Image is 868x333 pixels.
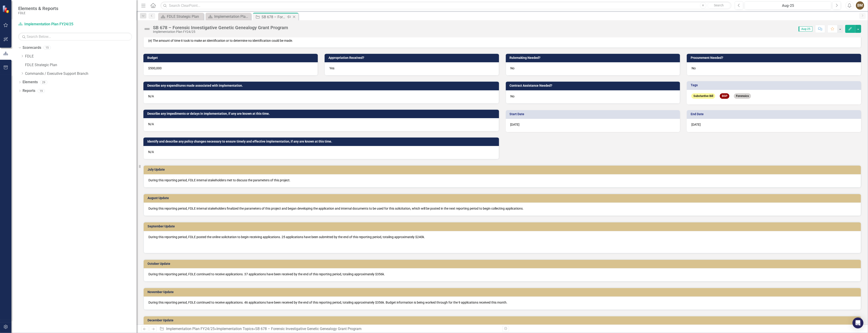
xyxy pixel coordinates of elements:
[510,112,678,116] h3: Start Date
[23,88,35,94] a: Reports
[148,235,856,239] div: During this reporting period, FDLE posted the online solicitation to begin receiving applications...
[853,317,863,328] div: Open Intercom Messenger
[148,262,859,265] h3: October Update
[148,94,494,99] p: N/A
[216,327,253,331] a: Implementation Topics
[746,3,830,8] div: Aug-25
[148,168,859,171] h3: July Update
[143,25,151,33] img: Not Defined
[255,327,361,331] div: SB 678 – Forensic Investigative Genetic Genealogy Grant Program
[148,206,856,211] p: During this reporting period, FDLE internal stakeholders finalized the parameters of this project...
[159,14,203,19] a: FDLE Strategic Plan
[510,123,520,126] span: [DATE]
[734,93,751,99] span: Forensics
[43,46,51,50] div: 15
[148,150,494,154] p: N/A
[160,326,499,332] div: » »
[40,80,47,84] div: 29
[2,5,10,13] img: ClearPoint Strategy
[511,66,515,70] span: No
[214,14,250,19] div: Implementation Plan FY24/25
[147,84,497,87] h3: Describe any expenditures made associated with implementation.
[714,3,724,7] span: Search
[720,93,729,99] span: BSP
[18,11,58,15] small: FDLE
[148,122,494,126] p: N/A
[148,319,859,322] h3: December Update
[25,62,137,68] a: FDLE Strategic Plan
[148,66,162,70] span: $500,000
[691,93,715,99] span: Substantive Bill
[262,14,286,20] div: SB 678 – Forensic Investigative Genetic Genealogy Grant Program
[148,290,859,294] h3: November Update
[799,26,812,31] span: Aug-25
[148,225,859,228] h3: September Update
[147,140,497,143] h3: Identify and describe any policy changes necessary to ensure timely and effective implementation,...
[692,66,696,70] span: No
[147,56,316,60] h3: Budget
[148,178,856,182] p: During this reporting period, FDLE internal stakeholders met to discuss the parameters of this pr...
[160,2,731,10] input: Search ClearPoint...
[148,272,856,276] p: During this reporting period, FDLE continued to receive applications. 37 applications have been r...
[25,54,137,59] a: FDLE
[153,30,288,34] div: Implementation Plan FY24/25
[23,45,41,50] a: Scorecards
[153,25,288,30] div: SB 678 – Forensic Investigative Genetic Genealogy Grant Program
[708,2,730,9] button: Search
[18,33,132,41] input: Search Below...
[856,1,864,10] button: BM
[23,80,38,85] a: Elements
[148,300,856,305] p: During this reporting period, FDLE continued to receive applications. 46 applications have been r...
[148,37,856,43] p: (e) The amount of time it took to make an identification or to determine no identification could ...
[207,14,250,19] a: Implementation Plan FY24/25
[18,6,58,11] span: Elements & Reports
[328,56,497,60] h3: Appropriation Received?
[510,56,678,60] h3: Rulemaking Needed?
[691,123,701,126] span: [DATE]
[148,196,859,200] h3: August Update
[691,83,859,87] h3: Tags
[38,89,45,93] div: 19
[166,327,215,331] a: Implementation Plan FY24/25
[18,22,75,27] a: Implementation Plan FY24/25
[511,94,515,98] span: No
[691,112,859,116] h3: End Date
[745,1,831,10] button: Aug-25
[167,14,203,19] div: FDLE Strategic Plan
[329,66,334,70] span: Yes
[25,71,137,76] a: Commands / Executive Support Branch
[510,84,678,87] h3: Contract Assistance Needed?
[691,56,859,60] h3: Procurement Needed?
[147,112,497,115] h3: Describe any impediments or delays in implementation, if any are known at this time.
